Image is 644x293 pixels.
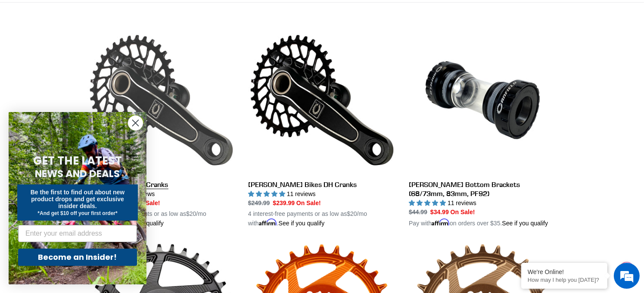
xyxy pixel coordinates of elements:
[528,277,601,283] p: How may I help you today?
[31,189,125,209] span: Be the first to find out about new product drops and get exclusive insider deals.
[18,225,137,242] input: Enter your email address
[35,167,120,181] span: NEWS AND DEALS
[18,249,137,266] button: Become an Insider!
[528,268,601,275] div: We're Online!
[33,153,122,168] span: GET THE LATEST
[128,115,143,131] button: Close dialog
[37,210,117,216] span: *And get $10 off your first order*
